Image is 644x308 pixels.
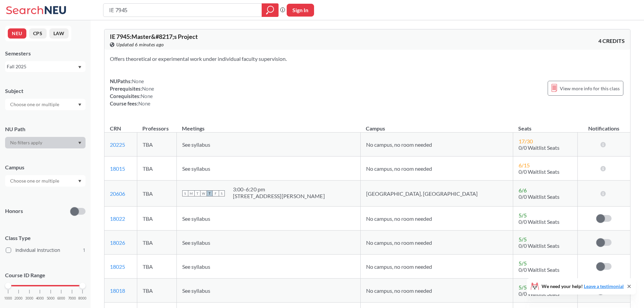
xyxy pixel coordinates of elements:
th: Campus [360,118,513,133]
a: 18022 [110,215,125,222]
th: Meetings [176,118,360,133]
span: 6000 [57,297,65,300]
svg: Dropdown arrow [78,180,81,183]
button: NEU [8,28,26,39]
button: CPS [29,28,47,39]
span: 5000 [47,297,55,300]
span: 0/0 Waitlist Seats [519,290,559,297]
span: 5 / 5 [519,260,527,266]
td: TBA [137,279,176,303]
div: NUPaths: Prerequisites: Corequisites: Course fees: [110,77,154,107]
span: 0/0 Waitlist Seats [519,266,559,273]
span: None [132,78,144,84]
span: None [141,93,153,99]
a: 20225 [110,141,125,148]
td: TBA [137,181,176,207]
span: W [200,190,207,196]
a: 18018 [110,287,125,294]
span: 17 / 30 [519,138,533,144]
span: 5 / 5 [519,212,527,218]
td: TBA [137,157,176,181]
div: Dropdown arrow [5,99,86,110]
div: Campus [5,164,86,171]
div: CRN [110,125,121,132]
td: TBA [137,231,176,255]
span: 4 CREDITS [598,37,625,45]
input: Choose one or multiple [7,100,64,109]
span: 6 / 6 [519,187,527,193]
div: Semesters [5,50,86,57]
span: See syllabus [182,263,210,270]
label: Individual Instruction [6,246,86,255]
td: No campus, no room needed [360,157,513,181]
span: See syllabus [182,215,210,222]
div: Fall 2025 [7,63,77,70]
span: 7000 [68,297,76,300]
span: 0/0 Waitlist Seats [519,168,559,175]
td: No campus, no room needed [360,255,513,279]
span: 8000 [78,297,87,300]
div: [STREET_ADDRESS][PERSON_NAME] [233,193,325,199]
span: See syllabus [182,141,210,148]
svg: magnifying glass [266,5,274,15]
span: T [207,190,213,196]
section: Offers theoretical or experimental work under individual faculty supervision. [110,55,625,63]
span: 5 / 5 [519,284,527,290]
th: Notifications [578,118,630,133]
input: Class, professor, course number, "phrase" [109,4,257,16]
span: T [194,190,200,196]
span: See syllabus [182,239,210,246]
span: See syllabus [182,165,210,172]
span: 0/0 Waitlist Seats [519,218,559,225]
svg: Dropdown arrow [78,66,81,69]
td: TBA [137,133,176,157]
td: No campus, no room needed [360,133,513,157]
span: 1 [83,246,86,254]
p: Course ID Range [5,271,86,279]
span: Updated 6 minutes ago [116,41,164,48]
span: 0/0 Waitlist Seats [519,144,559,151]
span: 1000 [4,297,12,300]
span: See syllabus [182,287,210,294]
span: 6 / 15 [519,162,530,168]
span: 4000 [36,297,44,300]
td: [GEOGRAPHIC_DATA], [GEOGRAPHIC_DATA] [360,181,513,207]
a: Leave a testimonial [584,283,624,289]
span: View more info for this class [560,84,620,93]
div: 3:00 - 6:20 pm [233,186,325,193]
div: NU Path [5,125,86,133]
th: Professors [137,118,176,133]
div: magnifying glass [262,3,279,17]
span: S [182,190,188,196]
div: Dropdown arrow [5,137,86,148]
span: 3000 [25,297,33,300]
svg: Dropdown arrow [78,103,81,106]
p: Honors [5,207,23,215]
a: 18015 [110,165,125,172]
span: M [188,190,194,196]
span: None [142,86,154,92]
span: F [213,190,219,196]
span: IE 7945 : Master&#8217;s Project [110,33,198,40]
div: Dropdown arrow [5,175,86,187]
span: We need your help! [542,284,624,289]
td: No campus, no room needed [360,279,513,303]
div: Fall 2025Dropdown arrow [5,61,86,72]
svg: Dropdown arrow [78,142,81,144]
button: LAW [49,28,69,39]
td: No campus, no room needed [360,207,513,231]
input: Choose one or multiple [7,177,64,185]
span: S [219,190,225,196]
span: 0/0 Waitlist Seats [519,242,559,249]
span: 2000 [15,297,23,300]
a: 18026 [110,239,125,246]
button: Sign In [287,4,314,17]
span: None [138,100,150,106]
a: 20606 [110,190,125,197]
span: 5 / 5 [519,236,527,242]
td: No campus, no room needed [360,231,513,255]
td: TBA [137,255,176,279]
span: 0/0 Waitlist Seats [519,193,559,200]
div: Subject [5,87,86,95]
span: Class Type [5,234,86,242]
